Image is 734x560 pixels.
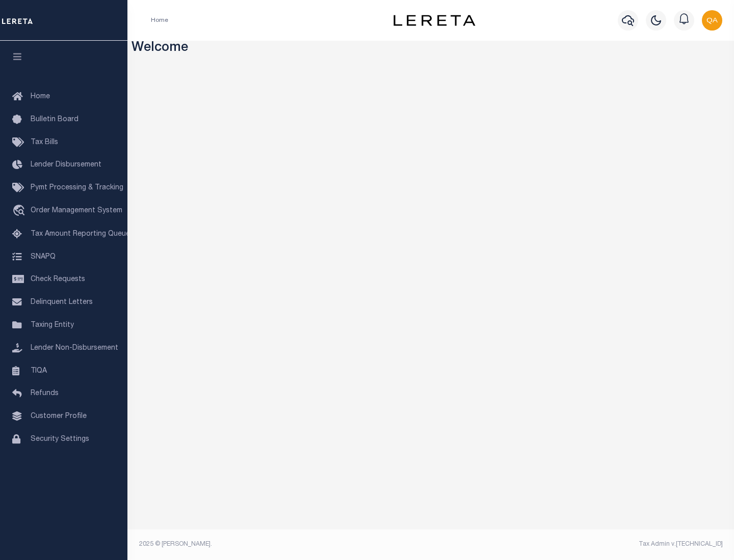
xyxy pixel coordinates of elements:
h3: Welcome [132,41,730,57]
span: Bulletin Board [31,116,78,123]
span: TIQA [31,367,47,374]
span: Tax Bills [31,139,58,146]
span: Lender Disbursement [31,161,101,169]
span: Customer Profile [31,413,87,420]
div: 2025 © [PERSON_NAME]. [132,540,431,549]
span: Check Requests [31,276,85,283]
img: logo-dark.svg [394,15,475,26]
span: Refunds [31,390,59,397]
span: Taxing Entity [31,322,74,329]
span: Security Settings [31,436,89,443]
div: Tax Admin v.[TECHNICAL_ID] [438,540,723,549]
span: Lender Non-Disbursement [31,345,118,352]
span: Tax Amount Reporting Queue [31,231,130,238]
span: Order Management System [31,207,122,214]
span: SNAPQ [31,253,56,260]
li: Home [151,16,168,25]
span: Home [31,93,50,100]
span: Delinquent Letters [31,299,93,306]
i: travel_explore [12,205,29,218]
span: Pymt Processing & Tracking [31,184,123,191]
img: svg+xml;base64,PHN2ZyB4bWxucz0iaHR0cDovL3d3dy53My5vcmcvMjAwMC9zdmciIHBvaW50ZXItZXZlbnRzPSJub25lIi... [702,10,722,31]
